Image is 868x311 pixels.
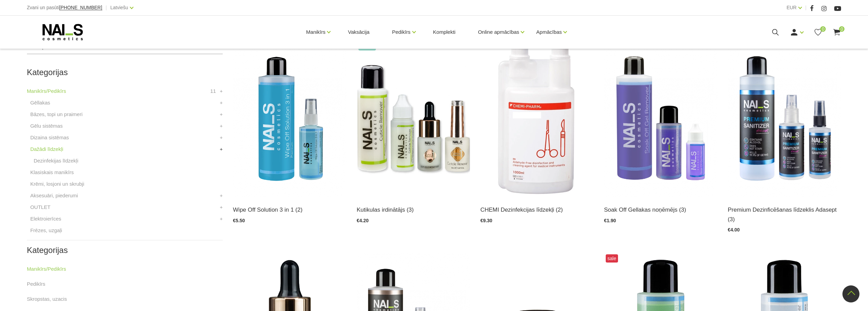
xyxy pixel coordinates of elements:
a: Gēlu sistēmas [30,122,63,130]
a: + [220,215,223,223]
h2: Kategorijas [27,68,223,77]
a: Klasiskais manikīrs [30,168,74,176]
a: + [220,99,223,107]
img: Līdzeklis kutikulas mīkstināšanai un irdināšanai vien pāris sekunžu laikā. Ideāli piemērots kutik... [357,41,470,197]
span: sale [606,254,618,263]
a: Kutikulas irdinātājs (3) [357,205,470,214]
a: Gēllakas [30,99,50,107]
a: + [220,133,223,142]
a: Aksesuāri, piederumi [30,192,78,200]
a: + [220,110,223,118]
span: 0 [839,26,844,32]
a: Frēzes, uzgaļi [30,226,62,235]
a: + [220,122,223,130]
div: Zvani un pasūti [27,3,102,12]
img: STERISEPT INSTRU 1L (SPORICĪDS)Sporicīds instrumentu dezinfekcijas un mazgāšanas līdzeklis invent... [480,41,594,197]
span: | [106,3,107,12]
a: Pedikīrs [27,280,45,288]
a: Manikīrs/Pedikīrs [27,87,66,95]
span: €5.50 [233,218,245,223]
a: Komplekti [428,16,461,48]
a: Dažādi līdzekļi [30,145,63,153]
a: Premium Dezinficēšanas līdzeklis Adasept (3) [728,205,841,224]
img: Līdzeklis “trīs vienā“ - paredzēts dabīgā naga attaukošanai un dehidrācijai, gela un gellaku lipī... [233,41,347,197]
a: Bāzes, topi un praimeri [30,110,83,118]
a: EUR [786,3,797,12]
a: Latviešu [111,3,128,12]
a: Dezinfekijas līdzekļi [34,157,78,165]
span: €9.30 [480,218,492,223]
a: Dizaina sistēmas [30,133,69,142]
a: OUTLET [30,203,50,211]
a: Online apmācības [478,18,519,46]
span: | [805,3,807,12]
a: Krēmi, losjoni un skrubji [30,180,84,188]
a: Soak Off Gellakas noņēmējs (3) [604,205,718,214]
a: Manikīrs/Pedikīrs [27,265,66,273]
a: Skropstas, uzacis [27,295,67,303]
span: 0 [820,26,826,32]
a: Wipe Off Solution 3 in 1 (2) [233,205,347,214]
h2: Kategorijas [27,246,223,255]
a: Elektroierīces [30,215,61,223]
a: + [220,203,223,211]
a: [PHONE_NUMBER] [59,5,102,10]
a: + [220,87,223,95]
a: + [220,192,223,200]
span: €1.90 [604,218,616,223]
img: Pielietošanas sfēra profesionālai lietošanai: Medicīnisks līdzeklis paredzēts roku un virsmu dezi... [728,41,841,197]
a: Apmācības [536,18,562,46]
a: Manikīrs [306,18,326,46]
a: Vaksācija [342,16,375,48]
span: €4.00 [728,227,740,232]
span: €4.20 [357,218,369,223]
a: 0 [814,28,822,37]
img: Profesionāls šķīdums gellakas un citu “soak off” produktu ātrai noņemšanai.Nesausina rokas.Tilpum... [604,41,718,197]
a: + [220,145,223,153]
span: 11 [210,87,216,95]
a: Pedikīrs [392,18,410,46]
a: CHEMI Dezinfekcijas līdzekļi (2) [480,205,594,214]
a: 0 [833,28,841,37]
